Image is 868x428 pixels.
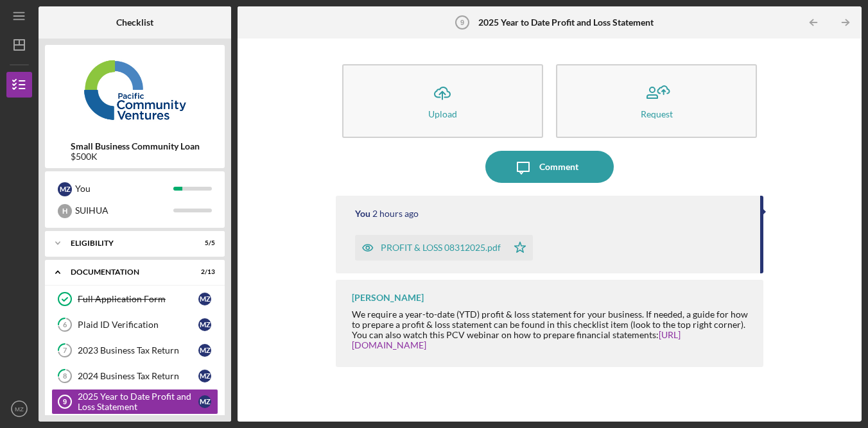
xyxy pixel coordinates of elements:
[63,321,67,329] tspan: 6
[352,329,681,350] a: [URL][DOMAIN_NAME]
[539,151,578,183] div: Comment
[63,347,67,355] tspan: 7
[372,209,419,219] time: 2025-09-15 19:25
[198,370,211,382] div: M Z
[63,398,67,406] tspan: 9
[381,243,501,253] div: PROFIT & LOSS 08312025.pdf
[355,209,370,219] div: You
[428,109,457,119] div: Upload
[485,151,614,183] button: Comment
[352,293,424,303] div: [PERSON_NAME]
[198,293,211,305] div: M Z
[58,182,72,196] div: M Z
[6,396,32,422] button: MZ
[192,268,215,276] div: 2 / 13
[355,235,533,261] button: PROFIT & LOSS 08312025.pdf
[198,318,211,331] div: M Z
[198,344,211,357] div: M Z
[460,19,464,26] tspan: 9
[78,345,198,355] div: 2023 Business Tax Return
[342,64,543,138] button: Upload
[71,268,183,276] div: Documentation
[192,239,215,247] div: 5 / 5
[78,320,198,330] div: Plaid ID Verification
[78,391,198,412] div: 2025 Year to Date Profit and Loss Statement
[75,178,173,200] div: You
[58,204,72,218] div: H
[51,286,218,312] a: Full Application FormMZ
[71,239,183,247] div: Eligibility
[15,406,24,413] text: MZ
[71,141,200,151] b: Small Business Community Loan
[75,200,173,221] div: SUIHUA
[198,395,211,408] div: M Z
[478,17,654,28] b: 2025 Year to Date Profit and Loss Statement
[63,372,67,381] tspan: 8
[352,309,751,350] div: We require a year-to-date (YTD) profit & loss statement for your business. If needed, a guide for...
[78,371,198,381] div: 2024 Business Tax Return
[116,17,153,28] b: Checklist
[45,51,225,128] img: Product logo
[71,151,200,162] div: $500K
[78,294,198,304] div: Full Application Form
[51,312,218,338] a: 6Plaid ID VerificationMZ
[51,363,218,389] a: 82024 Business Tax ReturnMZ
[556,64,757,138] button: Request
[51,389,218,415] a: 92025 Year to Date Profit and Loss StatementMZ
[51,338,218,363] a: 72023 Business Tax ReturnMZ
[641,109,673,119] div: Request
